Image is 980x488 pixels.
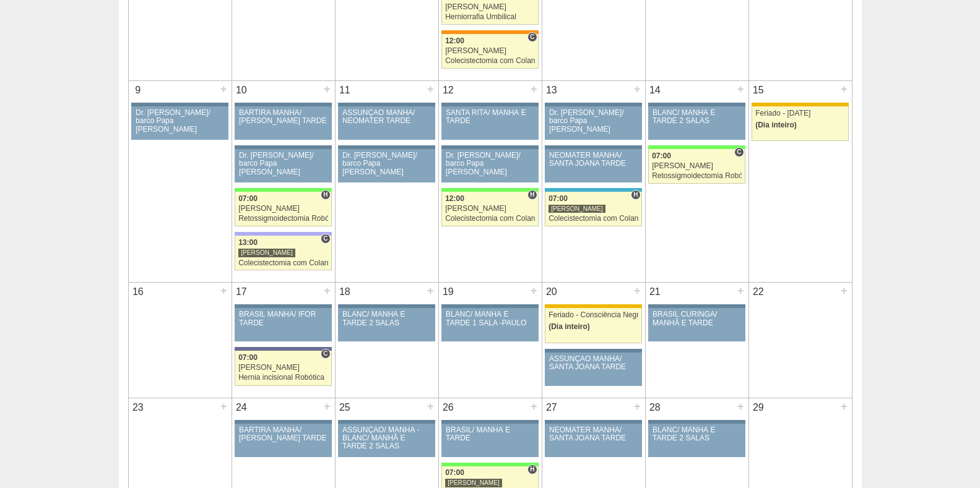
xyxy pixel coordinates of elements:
[652,162,742,170] div: [PERSON_NAME]
[446,109,534,125] div: SANTA RITA/ MANHÃ E TARDE
[749,398,768,417] div: 29
[239,310,327,327] div: BRASIL MANHÃ/ IFOR TARDE
[445,468,464,477] span: 07:00
[441,188,538,192] div: Key: Brasil
[338,103,435,106] div: Key: Aviso
[529,398,539,414] div: +
[425,283,436,299] div: +
[338,304,435,308] div: Key: Aviso
[219,398,229,414] div: +
[549,215,638,223] div: Colecistectomia com Colangiografia VL
[235,188,331,192] div: Key: Brasil
[232,81,251,100] div: 10
[542,398,562,417] div: 27
[529,81,539,97] div: +
[441,192,538,226] a: H 12:00 [PERSON_NAME] Colecistectomia com Colangiografia VL
[439,398,458,417] div: 26
[322,398,332,414] div: +
[338,106,435,140] a: ASSUNÇÃO MANHÃ/ NEOMATER TARDE
[549,109,638,134] div: Dr. [PERSON_NAME]/ barco Papa [PERSON_NAME]
[542,81,562,100] div: 13
[755,121,797,129] span: (Dia inteiro)
[549,194,568,203] span: 07:00
[632,283,643,299] div: +
[648,103,745,106] div: Key: Aviso
[235,103,331,106] div: Key: Aviso
[441,463,538,466] div: Key: Brasil
[238,374,328,382] div: Hernia incisional Robótica
[631,190,640,200] span: Hospital
[342,426,431,451] div: ASSUNÇÃO/ MANHÃ -BLANC/ MANHÃ E TARDE 2 SALAS
[653,109,741,125] div: BLANC/ MANHÃ E TARDE 2 SALAS
[545,304,641,308] div: Key: Feriado
[545,192,641,226] a: H 07:00 [PERSON_NAME] Colecistectomia com Colangiografia VL
[336,283,355,301] div: 18
[545,106,641,140] a: Dr. [PERSON_NAME]/ barco Papa [PERSON_NAME]
[549,152,638,168] div: NEOMATER MANHÃ/ SANTA JOANA TARDE
[235,236,331,270] a: C 13:00 [PERSON_NAME] Colecistectomia com Colangiografia VL
[235,149,331,182] a: Dr. [PERSON_NAME]/ barco Papa [PERSON_NAME]
[445,215,535,223] div: Colecistectomia com Colangiografia VL
[648,304,745,308] div: Key: Aviso
[446,310,534,327] div: BLANC/ MANHÃ E TARDE 1 SALA -PAULO
[439,81,458,100] div: 12
[632,81,643,97] div: +
[235,347,331,351] div: Key: Vila Nova Star
[238,353,258,362] span: 07:00
[322,81,332,97] div: +
[441,106,538,140] a: SANTA RITA/ MANHÃ E TARDE
[545,349,641,353] div: Key: Aviso
[235,304,331,308] div: Key: Aviso
[342,152,431,176] div: Dr. [PERSON_NAME]/ barco Papa [PERSON_NAME]
[839,398,849,414] div: +
[238,364,328,372] div: [PERSON_NAME]
[338,424,435,457] a: ASSUNÇÃO/ MANHÃ -BLANC/ MANHÃ E TARDE 2 SALAS
[648,420,745,424] div: Key: Aviso
[735,398,746,414] div: +
[542,283,562,301] div: 20
[441,149,538,182] a: Dr. [PERSON_NAME]/ barco Papa [PERSON_NAME]
[235,424,331,457] a: BARTIRA MANHÃ/ [PERSON_NAME] TARDE
[735,81,746,97] div: +
[445,194,464,203] span: 12:00
[342,109,431,125] div: ASSUNÇÃO MANHÃ/ NEOMATER TARDE
[752,106,848,141] a: Feriado - [DATE] (Dia inteiro)
[839,81,849,97] div: +
[235,145,331,149] div: Key: Aviso
[545,103,641,106] div: Key: Aviso
[549,204,605,213] div: [PERSON_NAME]
[238,205,328,213] div: [PERSON_NAME]
[527,190,537,200] span: Hospital
[545,420,641,424] div: Key: Aviso
[131,106,228,140] a: Dr. [PERSON_NAME]/ barco Papa [PERSON_NAME]
[219,283,229,299] div: +
[646,283,665,301] div: 21
[549,322,590,331] span: (Dia inteiro)
[445,36,464,45] span: 12:00
[445,13,535,21] div: Herniorrafia Umbilical
[527,464,537,474] span: Hospital
[648,149,745,184] a: C 07:00 [PERSON_NAME] Retossigmoidectomia Robótica
[336,398,355,417] div: 25
[441,145,538,149] div: Key: Aviso
[336,81,355,100] div: 11
[445,3,535,11] div: [PERSON_NAME]
[752,103,848,106] div: Key: Feriado
[445,57,535,65] div: Colecistectomia com Colangiografia VL
[441,34,538,69] a: C 12:00 [PERSON_NAME] Colecistectomia com Colangiografia VL
[646,81,665,100] div: 14
[652,172,742,180] div: Retossigmoidectomia Robótica
[238,238,258,247] span: 13:00
[232,398,251,417] div: 24
[235,420,331,424] div: Key: Aviso
[129,81,148,100] div: 9
[755,109,845,118] div: Feriado - [DATE]
[238,215,328,223] div: Retossigmoidectomia Robótica
[238,194,258,203] span: 07:00
[322,283,332,299] div: +
[441,103,538,106] div: Key: Aviso
[549,311,638,319] div: Feriado - Consciência Negra
[527,32,537,42] span: Consultório
[338,308,435,341] a: BLANC/ MANHÃ E TARDE 2 SALAS
[235,308,331,341] a: BRASIL MANHÃ/ IFOR TARDE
